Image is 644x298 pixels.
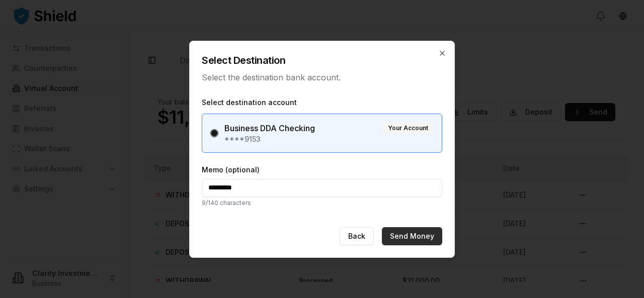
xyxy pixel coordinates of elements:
button: Send Money [382,227,442,245]
button: Back [340,227,374,245]
label: Memo (optional) [202,165,442,175]
p: Select the destination bank account. [202,71,442,83]
label: Select destination account [202,97,442,108]
button: Business DDA CheckingYour Account****9153 [210,129,218,137]
p: 9 /140 characters [202,199,442,207]
h2: Select Destination [202,53,442,67]
div: Business DDA Checking [224,122,315,134]
div: Your Account [382,123,434,134]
